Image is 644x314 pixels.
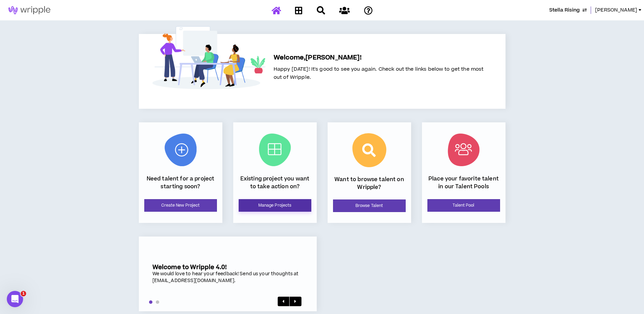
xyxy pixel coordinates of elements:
[152,264,303,271] h5: Welcome to Wripple 4.0!
[239,199,311,212] a: Manage Projects
[21,291,26,296] span: 1
[427,199,500,212] a: Talent Pool
[595,6,637,14] span: [PERSON_NAME]
[259,134,291,166] img: Current Projects
[274,66,484,81] span: Happy [DATE]! It's good to see you again. Check out the links below to get the most out of Wripple.
[7,291,23,307] iframe: Intercom live chat
[274,53,484,63] h5: Welcome, [PERSON_NAME] !
[427,175,500,190] p: Place your favorite talent in our Talent Pools
[549,6,587,14] button: Stella Rising
[333,199,406,212] a: Browse Talent
[448,134,480,166] img: Talent Pool
[549,6,580,14] span: Stella Rising
[239,175,311,190] p: Existing project you want to take action on?
[144,175,217,190] p: Need talent for a project starting soon?
[165,134,197,166] img: New Project
[333,176,406,191] p: Want to browse talent on Wripple?
[152,271,303,284] div: We would love to hear your feedback! Send us your thoughts at [EMAIL_ADDRESS][DOMAIN_NAME].
[144,199,217,212] a: Create New Project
